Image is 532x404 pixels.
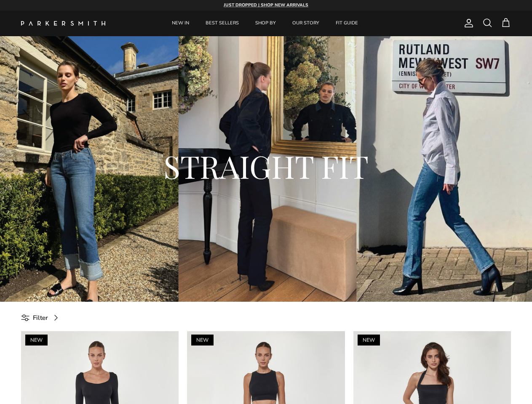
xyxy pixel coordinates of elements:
[460,18,474,28] a: Account
[21,21,105,26] img: Parker Smith
[126,11,405,36] div: Primary
[46,146,486,186] h2: STRAIGHT FIT
[328,11,366,36] a: FIT GUIDE
[224,2,308,8] a: JUST DROPPED | SHOP NEW ARRIVALS
[224,2,308,8] strong: JUST DROPPED | SHOP NEW ARRIVALS
[198,11,246,36] a: BEST SELLERS
[164,11,197,36] a: NEW IN
[21,308,64,327] a: Filter
[33,313,48,323] span: Filter
[248,11,283,36] a: SHOP BY
[285,11,327,36] a: OUR STORY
